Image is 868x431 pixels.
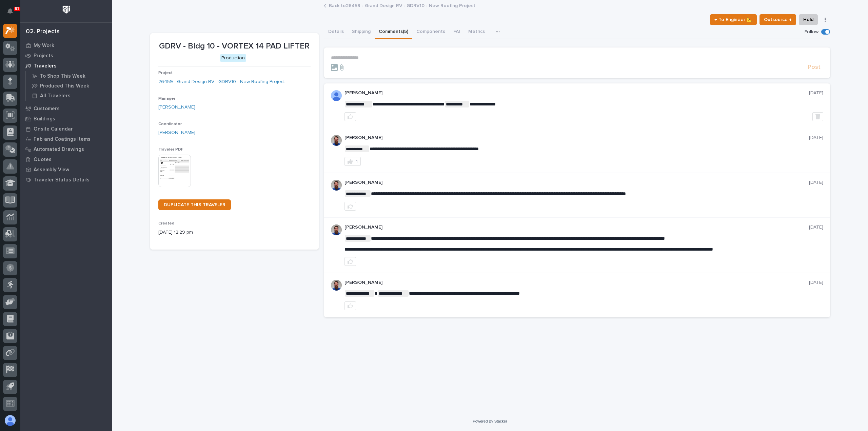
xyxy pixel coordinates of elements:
p: Travelers [34,63,57,69]
img: Workspace Logo [60,3,73,16]
p: Buildings [34,116,55,122]
a: Projects [20,51,112,61]
button: Post [805,63,823,71]
a: Traveler Status Details [20,175,112,185]
span: Outsource ↑ [764,16,792,24]
a: Automated Drawings [20,144,112,154]
div: 1 [356,159,358,164]
a: 26459 - Grand Design RV - GDRV10 - New Roofing Project [158,78,285,85]
p: [PERSON_NAME] [344,280,809,286]
button: ← To Engineer 📐 [710,14,757,25]
a: Back to26459 - Grand Design RV - GDRV10 - New Roofing Project [329,1,475,9]
p: All Travelers [40,93,71,99]
p: Customers [34,106,60,112]
button: like this post [344,301,356,310]
button: Delete post [812,112,823,121]
p: Projects [34,53,53,59]
p: [DATE] [809,280,823,286]
button: users-avatar [3,413,17,428]
button: like this post [344,257,356,266]
a: [PERSON_NAME] [158,129,195,136]
a: Produced This Week [26,81,112,91]
button: Comments (5) [375,25,412,39]
span: ← To Engineer 📐 [714,16,752,24]
div: 02. Projects [26,28,60,36]
p: [DATE] [809,180,823,185]
button: Shipping [348,25,375,39]
p: Produced This Week [40,83,89,89]
a: To Shop This Week [26,71,112,81]
p: Automated Drawings [34,146,84,153]
span: DUPLICATE THIS TRAVELER [164,202,225,207]
a: Assembly View [20,164,112,175]
button: FAI [449,25,464,39]
p: My Work [34,43,54,49]
p: [PERSON_NAME] [344,224,809,230]
button: Components [412,25,449,39]
button: Outsource ↑ [759,14,796,25]
a: Fab and Coatings Items [20,134,112,144]
button: Hold [799,14,818,25]
img: 6hTokn1ETDGPf9BPokIQ [331,280,342,291]
span: Post [808,63,821,71]
a: Customers [20,103,112,114]
p: Fab and Coatings Items [34,136,91,142]
button: like this post [344,202,356,211]
p: 61 [15,6,19,11]
span: Project [158,71,173,75]
a: Buildings [20,114,112,124]
p: [PERSON_NAME] [344,90,809,96]
button: 1 [344,157,361,166]
a: All Travelers [26,91,112,100]
p: Onsite Calendar [34,126,73,132]
div: Production [220,54,246,62]
span: Coordinator [158,122,182,126]
p: Traveler Status Details [34,177,90,183]
img: 6hTokn1ETDGPf9BPokIQ [331,135,342,146]
p: [DATE] [809,90,823,96]
button: Metrics [464,25,489,39]
button: Notifications [3,4,17,18]
a: [PERSON_NAME] [158,104,195,111]
p: Quotes [34,157,52,163]
a: DUPLICATE THIS TRAVELER [158,199,231,210]
a: Powered By Stacker [473,419,507,423]
p: GDRV - Bldg 10 - VORTEX 14 PAD LIFTER [158,41,311,51]
img: AFdZucp4O16xFhxMcTeEuenny-VD_tPRErxPoXZ3MQEHspKARVmUoIIPOgyEMzaJjLGSiOSqDApAeC9KqsZPUsb5AP6OrOqLG... [331,90,342,101]
a: Quotes [20,154,112,164]
p: [DATE] [809,224,823,230]
a: Onsite Calendar [20,124,112,134]
p: [PERSON_NAME] [344,180,809,185]
a: My Work [20,40,112,51]
p: Assembly View [34,167,69,173]
p: [DATE] [809,135,823,141]
span: Manager [158,97,175,101]
span: Traveler PDF [158,148,183,152]
p: [PERSON_NAME] [344,135,809,141]
span: Hold [803,16,813,24]
img: 6hTokn1ETDGPf9BPokIQ [331,180,342,191]
div: Notifications61 [8,8,17,19]
p: Follow [805,29,818,35]
p: To Shop This Week [40,73,85,79]
p: [DATE] 12:29 pm [158,229,311,236]
a: Travelers [20,61,112,71]
button: like this post [344,112,356,121]
img: 6hTokn1ETDGPf9BPokIQ [331,224,342,235]
button: Details [324,25,348,39]
span: Created [158,221,174,226]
